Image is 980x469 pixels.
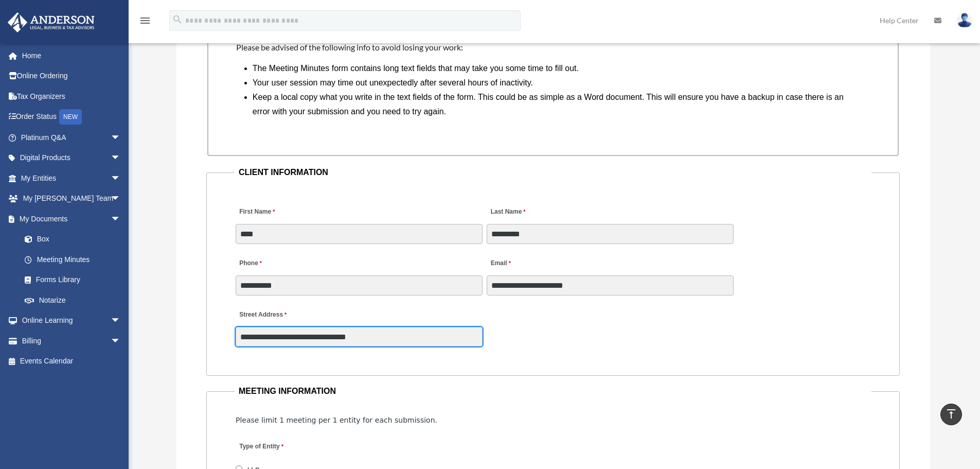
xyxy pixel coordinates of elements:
h4: Please be advised of the following info to avoid losing your work: [236,42,870,53]
a: Box [14,229,136,250]
a: Online Ordering [7,66,136,86]
img: User Pic [957,13,972,28]
a: Events Calendar [7,351,136,372]
img: Anderson Advisors Platinum Portal [5,12,98,32]
li: The Meeting Minutes form contains long text fields that may take you some time to fill out. [253,61,862,76]
span: Please limit 1 meeting per 1 entity for each submission. [236,416,437,424]
legend: CLIENT INFORMATION [235,165,871,180]
li: Keep a local copy what you write in the text fields of the form. This could be as simple as a Wor... [253,90,862,119]
label: Phone [236,257,264,271]
a: Tax Organizers [7,86,136,107]
a: Home [7,45,136,66]
a: vertical_align_top [940,404,962,425]
span: arrow_drop_down [111,168,131,189]
a: Online Learningarrow_drop_down [7,310,136,331]
a: Forms Library [14,270,136,290]
legend: MEETING INFORMATION [235,384,871,398]
label: Street Address [236,308,333,322]
span: arrow_drop_down [111,209,131,230]
span: arrow_drop_down [111,310,131,332]
i: menu [139,14,151,27]
a: My Documentsarrow_drop_down [7,209,136,229]
a: My [PERSON_NAME] Teamarrow_drop_down [7,188,136,209]
li: Your user session may time out unexpectedly after several hours of inactivity. [253,76,862,90]
span: arrow_drop_down [111,331,131,352]
label: First Name [236,205,277,219]
label: Email [487,257,513,271]
a: Platinum Q&Aarrow_drop_down [7,127,136,148]
a: My Entitiesarrow_drop_down [7,168,136,188]
i: search [172,14,183,25]
a: Notarize [14,290,136,310]
div: NEW [59,109,82,125]
a: Billingarrow_drop_down [7,331,136,351]
span: arrow_drop_down [111,188,131,210]
label: Type of Entity [236,440,333,454]
i: vertical_align_top [945,408,957,420]
a: Order StatusNEW [7,107,136,128]
span: arrow_drop_down [111,148,131,169]
span: arrow_drop_down [111,127,131,148]
a: Digital Productsarrow_drop_down [7,148,136,168]
label: Last Name [487,205,528,219]
a: Meeting Minutes [14,249,131,270]
a: menu [139,18,151,27]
